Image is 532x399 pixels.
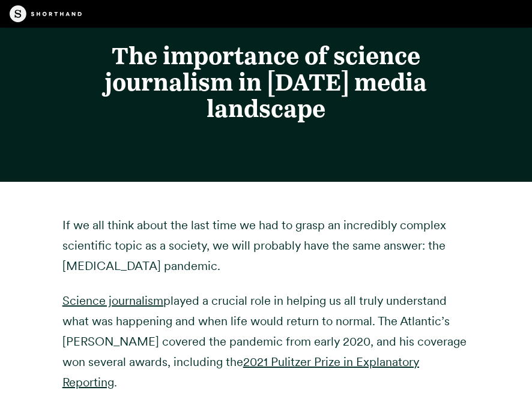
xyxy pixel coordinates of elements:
img: The Craft [10,5,82,22]
p: If we all think about the last time we had to grasp an incredibly complex scientific topic as a s... [62,215,470,276]
strong: The importance of science journalism in [DATE] media landscape [104,41,427,123]
p: played a crucial role in helping us all truly understand what was happening and when life would r... [62,290,470,392]
a: Science journalism [62,293,163,308]
a: 2021 Pulitzer Prize in Explanatory Reporting [62,355,419,389]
